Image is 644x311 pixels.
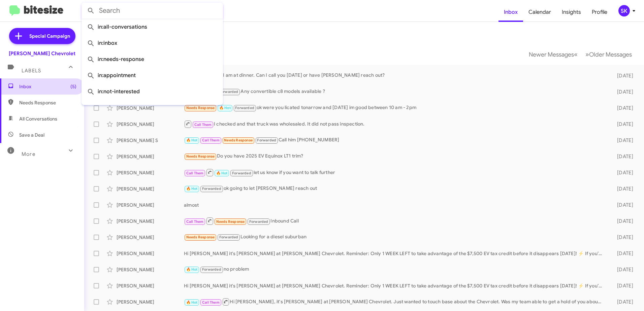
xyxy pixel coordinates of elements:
[618,5,630,16] div: SK
[184,233,606,241] div: Looking for a diesel suburban
[184,266,606,273] div: no problem
[184,168,606,177] div: let us know if you want to talk further
[87,100,218,116] span: in:sold-verified
[186,138,198,142] span: 🔥 Hot
[248,218,270,225] span: Forwarded
[22,68,41,74] span: Labels
[186,154,215,159] span: Needs Response
[117,299,184,305] div: [PERSON_NAME]
[117,185,184,192] div: [PERSON_NAME]
[19,115,57,122] span: All Conversations
[606,185,639,192] div: [DATE]
[606,202,639,208] div: [DATE]
[184,250,606,257] div: Hi [PERSON_NAME] it's [PERSON_NAME] at [PERSON_NAME] Chevrolet. Reminder: Only 1 WEEK LEFT to tak...
[224,138,253,142] span: Needs Response
[585,50,589,59] span: »
[29,33,70,39] span: Special Campaign
[606,137,639,144] div: [DATE]
[117,121,184,128] div: [PERSON_NAME]
[606,266,639,273] div: [DATE]
[194,123,212,127] span: Call Them
[186,171,204,175] span: Call Them
[218,89,240,95] span: Forwarded
[184,72,606,79] div: Right now I am at dinner. Can I call you [DATE] or have [PERSON_NAME] reach out?
[606,234,639,241] div: [DATE]
[87,83,218,100] span: in:not-interested
[184,152,606,160] div: Do you have 2025 EV Equinox LT1 trim?
[22,151,35,157] span: More
[606,89,639,95] div: [DATE]
[9,50,75,57] div: [PERSON_NAME] Chevrolet
[117,250,184,257] div: [PERSON_NAME]
[117,105,184,111] div: [PERSON_NAME]
[202,300,220,305] span: Call Them
[87,67,218,83] span: in:appointment
[606,153,639,160] div: [DATE]
[606,250,639,257] div: [DATE]
[184,104,606,112] div: ok were you licated tonarrow and [DATE] im good between 10 am - 2pm
[184,217,606,225] div: Inbound Call
[234,105,256,111] span: Forwarded
[613,5,637,16] button: SK
[525,47,636,61] nav: Page navigation example
[117,169,184,176] div: [PERSON_NAME]
[606,105,639,111] div: [DATE]
[230,170,253,176] span: Forwarded
[529,51,574,58] span: Newer Messages
[256,137,278,144] span: Forwarded
[525,47,582,61] button: Previous
[117,202,184,208] div: [PERSON_NAME]
[87,35,218,51] span: in:inbox
[117,282,184,289] div: [PERSON_NAME]
[586,2,613,22] a: Profile
[581,47,636,61] button: Next
[574,50,578,59] span: «
[184,88,606,96] div: Any convertible c8 models available ?
[556,2,586,22] a: Insights
[184,202,606,208] div: almost
[117,137,184,144] div: [PERSON_NAME] S
[19,99,76,106] span: Needs Response
[186,267,198,272] span: 🔥 Hot
[202,138,220,142] span: Call Them
[117,266,184,273] div: [PERSON_NAME]
[606,218,639,224] div: [DATE]
[606,169,639,176] div: [DATE]
[218,234,240,241] span: Forwarded
[606,72,639,79] div: [DATE]
[117,218,184,224] div: [PERSON_NAME]
[19,83,76,90] span: Inbox
[606,282,639,289] div: [DATE]
[589,51,632,58] span: Older Messages
[186,300,198,305] span: 🔥 Hot
[184,298,606,306] div: Hi [PERSON_NAME], it's [PERSON_NAME] at [PERSON_NAME] Chevrolet. Just wanted to touch base about ...
[117,234,184,241] div: [PERSON_NAME]
[498,2,523,22] a: Inbox
[87,19,218,35] span: in:all-conversations
[216,219,245,224] span: Needs Response
[87,51,218,67] span: in:needs-response
[184,282,606,289] div: Hi [PERSON_NAME] it's [PERSON_NAME] at [PERSON_NAME] Chevrolet. Reminder: Only 1 WEEK LEFT to tak...
[186,106,215,110] span: Needs Response
[523,2,556,22] a: Calendar
[184,185,606,193] div: ok going to let [PERSON_NAME] reach out
[19,132,44,138] span: Save a Deal
[184,120,606,128] div: I checked and that truck was wholesaled. It did not pass inspection.
[186,186,198,191] span: 🔥 Hot
[117,153,184,160] div: [PERSON_NAME]
[200,186,223,192] span: Forwarded
[219,106,231,110] span: 🔥 Hot
[184,136,606,144] div: Call him [PHONE_NUMBER]
[82,3,223,19] input: Search
[216,171,228,175] span: 🔥 Hot
[186,219,204,224] span: Call Them
[200,267,223,273] span: Forwarded
[186,235,215,239] span: Needs Response
[9,28,75,44] a: Special Campaign
[70,83,76,90] span: (5)
[606,121,639,128] div: [DATE]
